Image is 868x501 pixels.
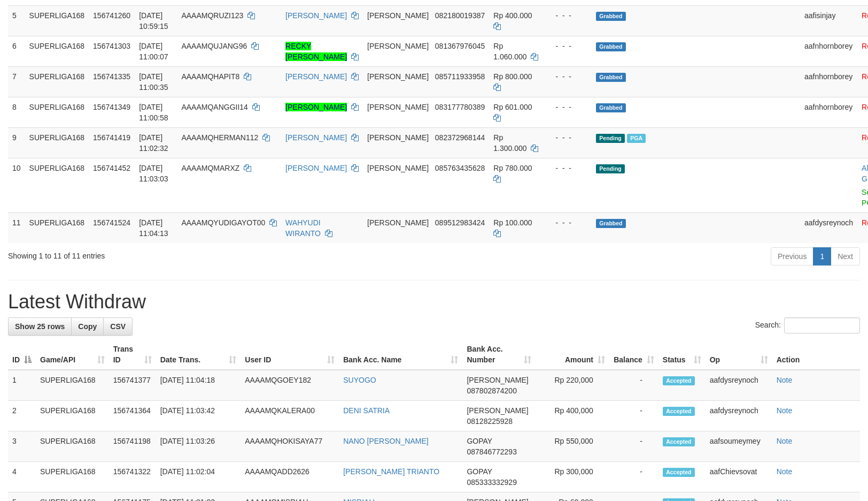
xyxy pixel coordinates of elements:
td: [DATE] 11:03:26 [156,431,241,462]
span: [PERSON_NAME] [367,133,429,142]
td: 156741198 [109,431,156,462]
span: Show 25 rows [15,322,65,331]
div: - - - [547,132,587,143]
span: GOPAY [467,437,492,445]
span: Copy 085763435628 to clipboard [435,164,485,172]
span: Copy 082372968144 to clipboard [435,133,485,142]
span: 156741349 [93,103,130,111]
span: Grabbed [596,12,626,21]
div: - - - [547,163,587,173]
div: Showing 1 to 11 of 11 entries [8,246,354,261]
td: aafnhornborey [800,66,857,97]
span: 156741335 [93,72,130,81]
td: AAAAMQHOKISAYA77 [241,431,339,462]
div: - - - [547,41,587,51]
a: Note [777,376,793,384]
span: AAAAMQANGGII14 [181,103,247,111]
span: AAAAMQMARXZ [181,164,239,172]
td: 5 [8,5,25,36]
th: Action [772,339,860,370]
span: [PERSON_NAME] [367,42,429,50]
a: [PERSON_NAME] [285,133,347,142]
span: AAAAMQRUZI123 [181,11,243,20]
td: 3 [8,431,36,462]
a: DENI SATRIA [343,406,390,415]
a: Copy [71,317,104,336]
th: Balance: activate to sort column ascending [609,339,658,370]
td: - [609,401,658,431]
span: [DATE] 11:00:07 [139,42,168,61]
td: aafdysreynoch [800,212,857,243]
td: aafChievsovat [706,462,772,492]
a: Previous [771,247,813,265]
td: - [609,431,658,462]
td: SUPERLIGA168 [25,97,89,127]
div: - - - [547,71,587,82]
span: 156741260 [93,11,130,20]
td: 156741377 [109,370,156,401]
span: [DATE] 10:59:15 [139,11,168,31]
th: Status: activate to sort column ascending [658,339,706,370]
td: SUPERLIGA168 [25,66,89,97]
span: Pending [596,164,625,173]
td: SUPERLIGA168 [36,401,109,431]
td: SUPERLIGA168 [25,212,89,243]
td: 4 [8,462,36,492]
span: AAAAMQYUDIGAYOT00 [181,218,265,227]
span: Rp 1.300.000 [493,133,526,153]
span: [DATE] 11:00:35 [139,72,168,92]
td: aafisinjay [800,5,857,36]
td: - [609,462,658,492]
td: aafsoumeymey [706,431,772,462]
input: Search: [784,317,860,333]
span: AAAAMQHERMAN112 [181,133,258,142]
a: [PERSON_NAME] [285,11,347,20]
th: Date Trans.: activate to sort column ascending [156,339,241,370]
span: Copy 085333332929 to clipboard [467,478,516,487]
span: Copy 087802874200 to clipboard [467,386,516,395]
span: Rp 601.000 [493,103,532,111]
span: Rp 100.000 [493,218,532,227]
span: [PERSON_NAME] [367,72,429,81]
a: NANO [PERSON_NAME] [343,437,428,445]
td: Rp 550,000 [536,431,609,462]
td: 11 [8,212,25,243]
td: SUPERLIGA168 [25,127,89,158]
th: Bank Acc. Name: activate to sort column ascending [339,339,462,370]
td: 6 [8,36,25,66]
td: Rp 220,000 [536,370,609,401]
span: 156741419 [93,133,130,142]
td: aafnhornborey [800,36,857,66]
span: Copy 087846772293 to clipboard [467,447,516,456]
span: Copy 083177780389 to clipboard [435,103,485,111]
span: Rp 1.060.000 [493,42,526,61]
td: [DATE] 11:02:04 [156,462,241,492]
a: SUYOGO [343,376,376,384]
span: 156741452 [93,164,130,172]
span: Marked by aafsoumeymey [627,134,646,143]
th: Trans ID: activate to sort column ascending [109,339,156,370]
a: [PERSON_NAME] [285,164,347,172]
span: [PERSON_NAME] [367,164,429,172]
th: Amount: activate to sort column ascending [536,339,609,370]
span: [PERSON_NAME] [467,376,528,384]
td: 9 [8,127,25,158]
a: Note [777,437,793,445]
span: [DATE] 11:00:58 [139,103,168,122]
span: CSV [110,322,126,331]
div: - - - [547,217,587,228]
a: Show 25 rows [8,317,72,336]
span: 156741303 [93,42,130,50]
span: [DATE] 11:04:13 [139,218,168,238]
td: 2 [8,401,36,431]
td: SUPERLIGA168 [25,158,89,212]
a: [PERSON_NAME] TRIANTO [343,467,439,476]
span: [PERSON_NAME] [367,11,429,20]
th: Op: activate to sort column ascending [706,339,772,370]
td: AAAAMQKALERA00 [241,401,339,431]
td: aafdysreynoch [706,401,772,431]
span: Copy 085711933958 to clipboard [435,72,485,81]
td: Rp 300,000 [536,462,609,492]
td: AAAAMQADD2626 [241,462,339,492]
td: SUPERLIGA168 [25,5,89,36]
